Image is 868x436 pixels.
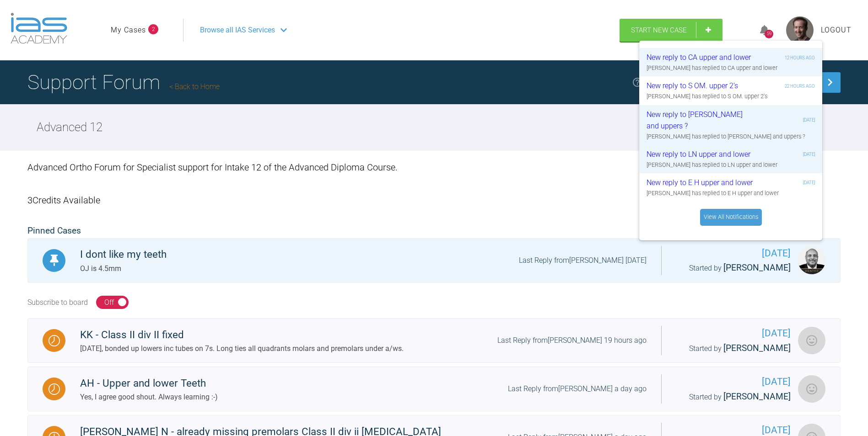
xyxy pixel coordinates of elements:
[700,209,762,225] a: View All Notifications
[798,247,825,274] img: Utpalendu Bose
[823,75,837,90] img: chevronRight.28bd32b0.svg
[676,390,791,404] div: Started by
[647,149,756,160] div: New reply to LN upper and lower
[821,24,852,36] a: Logout
[49,255,60,266] img: Pinned
[639,105,822,145] a: New reply to [PERSON_NAME] and uppers ?[DATE][PERSON_NAME] has replied to [PERSON_NAME] and uppers ?
[27,238,841,283] a: PinnedI dont like my teethOJ is 4.5mmLast Reply from[PERSON_NAME] [DATE][DATE]Started by [PERSON_...
[80,246,167,263] div: I dont like my teeth
[723,391,791,402] span: [PERSON_NAME]
[80,343,404,355] div: [DATE], bonded up lowers inc tubes on 7s. Long ties all quadrants molars and premolars under a/ws.
[803,151,815,158] div: [DATE]
[37,118,102,137] h2: Advanced 12
[785,83,815,90] div: 22 hours ago
[647,80,756,92] div: New reply to S OM. upper 2's
[803,179,815,186] div: [DATE]
[111,24,146,36] a: My Cases
[27,297,88,308] div: Subscribe to board
[639,145,822,173] a: New reply to LN upper and lower[DATE][PERSON_NAME] has replied to LN upper and lower
[647,177,756,189] div: New reply to E H upper and lower
[765,30,773,38] div: 59
[519,255,647,266] div: Last Reply from [PERSON_NAME] [DATE]
[798,327,825,354] img: Sarah Gatley
[647,160,815,170] div: [PERSON_NAME] has replied to LN upper and lower
[723,262,791,273] span: [PERSON_NAME]
[639,48,822,76] a: New reply to CA upper and lower12 hours ago[PERSON_NAME] has replied to CA upper and lower
[27,318,841,363] a: WaitingKK - Class II div II fixed[DATE], bonded up lowers inc tubes on 7s. Long ties all quadrant...
[676,374,791,389] span: [DATE]
[639,173,822,202] a: New reply to E H upper and lower[DATE][PERSON_NAME] has replied to E H upper and lower
[27,367,841,411] a: WaitingAH - Upper and lower TeethYes, I agree good shout. Always learning :-)Last Reply from[PERS...
[803,117,815,123] div: [DATE]
[647,52,756,64] div: New reply to CA upper and lower
[169,82,220,91] a: Back to Home
[80,375,218,392] div: AH - Upper and lower Teeth
[11,13,67,44] img: logo-light.3e3ef733.png
[632,77,643,88] img: help.e70b9f3d.svg
[49,335,60,346] img: Waiting
[631,26,687,34] span: Start New Case
[723,343,791,353] span: [PERSON_NAME]
[497,335,647,346] div: Last Reply from [PERSON_NAME] 19 hours ago
[508,383,647,395] div: Last Reply from [PERSON_NAME] a day ago
[785,54,815,61] div: 12 hours ago
[647,189,815,198] div: [PERSON_NAME] has replied to E H upper and lower
[647,64,815,73] div: [PERSON_NAME] has replied to CA upper and lower
[80,263,167,275] div: OJ is 4.5mm
[148,24,158,34] span: 2
[676,261,791,275] div: Started by
[676,326,791,341] span: [DATE]
[27,151,841,184] div: Advanced Ortho Forum for Specialist support for Intake 12 of the Advanced Diploma Course.
[647,132,815,141] div: [PERSON_NAME] has replied to [PERSON_NAME] and uppers ?
[27,224,841,238] h2: Pinned Cases
[104,297,114,308] div: Off
[798,375,825,403] img: Neil Fearns
[49,383,60,395] img: Waiting
[80,327,404,343] div: KK - Class II div II fixed
[647,92,815,101] div: [PERSON_NAME] has replied to S OM. upper 2's
[676,246,791,261] span: [DATE]
[27,184,841,217] div: 3 Credits Available
[639,76,822,105] a: New reply to S OM. upper 2's22 hours ago[PERSON_NAME] has replied to S OM. upper 2's
[676,341,791,356] div: Started by
[647,109,756,132] div: New reply to [PERSON_NAME] and uppers ?
[786,16,814,44] img: profile.png
[80,391,218,403] div: Yes, I agree good shout. Always learning :-)
[27,66,220,98] h1: Support Forum
[620,19,722,42] a: Start New Case
[200,24,275,36] span: Browse all IAS Services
